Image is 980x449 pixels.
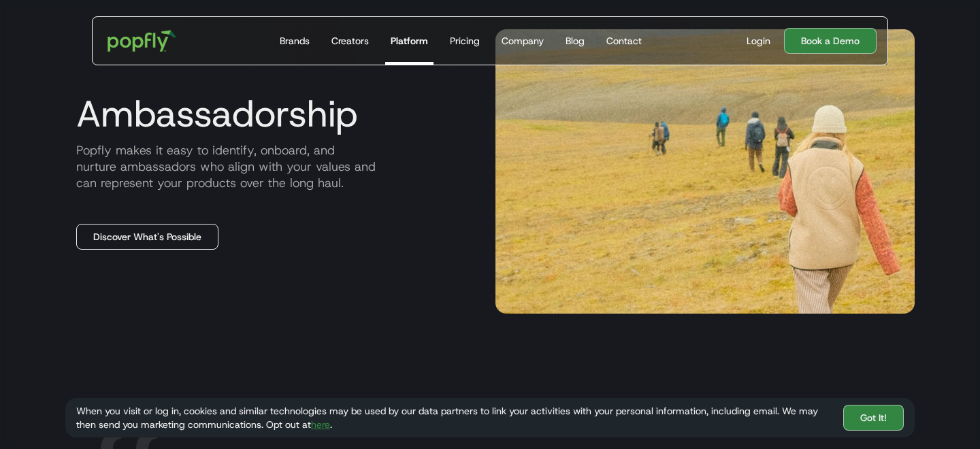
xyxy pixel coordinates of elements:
a: Contact [601,17,647,65]
div: Contact [606,34,642,48]
div: Pricing [450,34,480,48]
a: Pricing [444,17,485,65]
div: Login [747,34,770,48]
a: Brands [274,17,315,65]
div: Company [502,34,544,48]
a: Login [741,34,776,48]
div: Blog [566,34,585,48]
a: Discover What's Possible [76,224,218,250]
a: Platform [385,17,434,65]
a: Company [496,17,549,65]
a: here [311,418,330,431]
div: Platform [391,34,428,48]
a: Book a Demo [784,28,877,54]
a: home [98,20,186,61]
div: Brands [280,34,310,48]
a: Creators [326,17,374,65]
div: When you visit or log in, cookies and similar technologies may be used by our data partners to li... [76,404,832,431]
a: Blog [560,17,590,65]
a: Got It! [843,405,904,431]
h3: Ambassadorship [65,93,358,134]
p: Popfly makes it easy to identify, onboard, and nurture ambassadors who align with your values and... [65,142,485,191]
div: Creators [331,34,369,48]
